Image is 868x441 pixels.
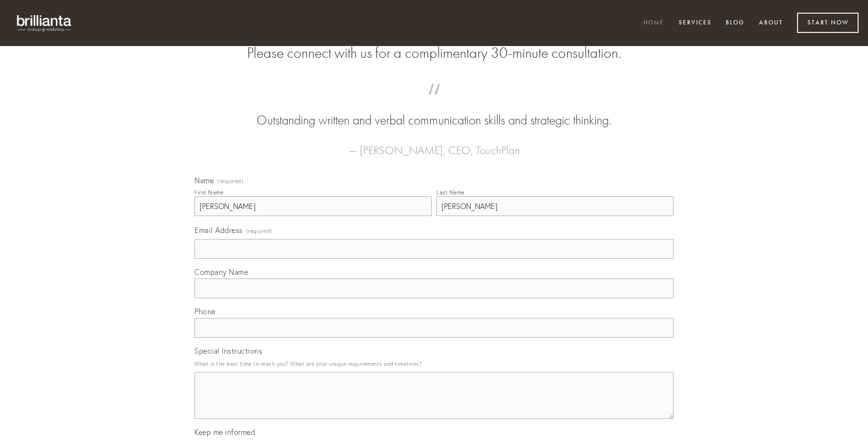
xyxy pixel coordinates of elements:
[246,224,272,237] span: (required)
[194,225,243,235] span: Email Address
[209,130,659,160] figcaption: — [PERSON_NAME], CEO, TouchPlan
[9,9,80,37] img: brillianta - research, strategy, marketing
[194,44,674,62] h2: Please connect with us for a complimentary 30-minute consultation.
[194,357,674,370] p: What is the best time to reach you? What are your unique requirements and timelines?
[194,427,255,437] span: Keep me informed
[797,13,859,33] a: Start Now
[194,307,216,316] span: Phone
[194,267,248,277] span: Company Name
[194,176,214,185] span: Name
[194,346,262,356] span: Special Instructions
[673,15,718,31] a: Services
[194,189,223,196] div: First Name
[209,93,659,130] blockquote: Outstanding written and verbal communication skills and strategic thinking.
[436,189,465,196] div: Last Name
[753,15,789,31] a: About
[720,15,751,31] a: Blog
[637,15,670,31] a: Home
[217,178,243,184] span: (required)
[209,93,659,111] span: “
